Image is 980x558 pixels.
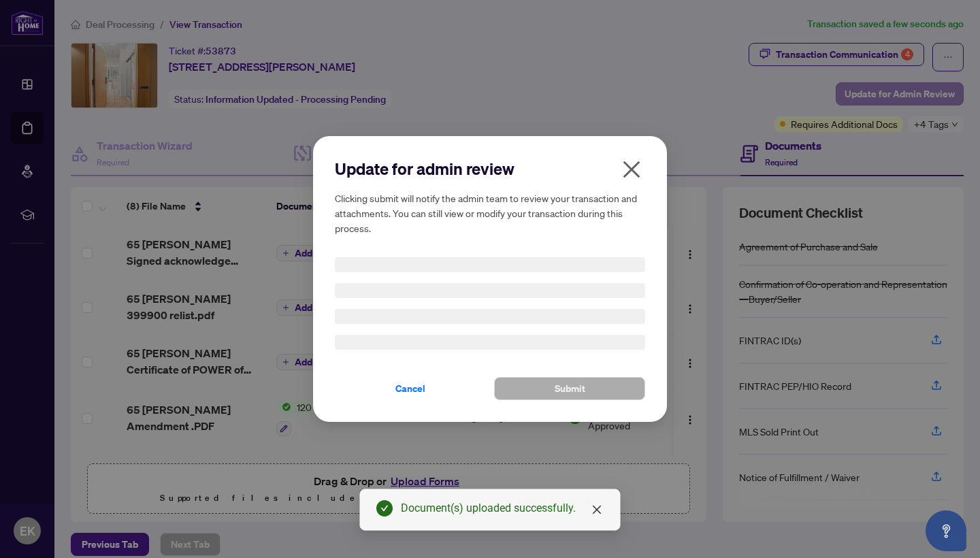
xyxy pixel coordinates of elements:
[494,377,645,400] button: Submit
[395,378,425,399] span: Cancel
[589,502,604,517] a: Close
[335,191,645,235] h5: Clicking submit will notify the admin team to review your transaction and attachments. You can st...
[926,510,966,551] button: Open asap
[335,158,645,180] h2: Update for admin review
[591,504,602,515] span: close
[401,500,604,516] div: Document(s) uploaded successfully.
[376,500,393,516] span: check-circle
[335,377,486,400] button: Cancel
[621,159,642,180] span: close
